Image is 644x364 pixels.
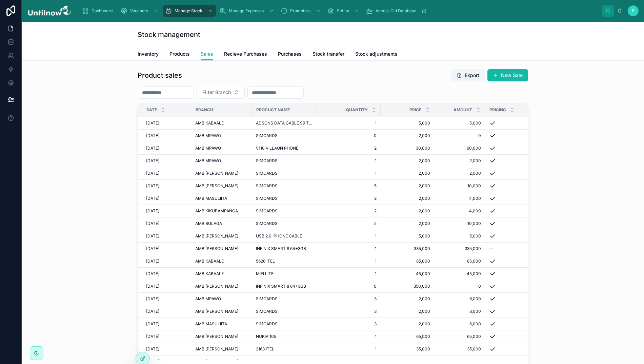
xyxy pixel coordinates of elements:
[337,8,349,14] span: Set up
[438,296,481,302] a: 6,000
[256,321,313,327] a: SIMCARDS
[451,69,485,81] button: Export
[385,246,430,251] span: 335,000
[175,8,202,14] span: Manage Stock
[256,158,278,164] span: SIMCARDS
[385,258,430,264] a: 85,000
[256,334,276,339] span: NOKIA 105
[385,309,430,314] span: 2,000
[438,346,481,352] span: 35,000
[290,8,310,14] span: Promoters
[321,183,377,189] a: 5
[321,296,377,302] a: 3
[146,133,187,138] a: [DATE]
[256,346,313,352] a: 2163 ITEL
[385,196,430,201] a: 2,000
[138,48,159,61] a: Inventory
[195,120,248,126] a: AMB KABAALE
[438,120,481,126] a: 5,000
[195,246,248,251] a: AMB [PERSON_NAME]
[385,120,430,126] a: 5,000
[195,158,248,164] a: AMB MPAWO
[438,221,481,226] a: 10,000
[385,133,430,138] span: 2,000
[321,120,377,126] span: 1
[256,120,313,126] a: ADSONS DATA CABLE S9 TYPE C
[385,221,430,226] a: 2,000
[146,233,159,239] span: [DATE]
[321,221,377,226] a: 5
[195,183,238,189] span: AMB [PERSON_NAME]
[438,183,481,189] a: 10,000
[409,107,421,113] span: Price
[146,246,159,251] span: [DATE]
[195,334,238,339] span: AMB [PERSON_NAME]
[146,120,159,126] span: [DATE]
[256,284,313,289] a: INFINIX SMART 8 64+3GB
[321,271,377,276] span: 1
[438,171,481,176] a: 2,000
[256,107,290,113] span: Product Name
[195,296,248,302] a: AMB MPAWO
[195,158,221,164] span: AMB MPAWO
[385,233,430,239] a: 5,000
[146,107,157,113] span: Date
[256,183,278,189] span: SIMCARDS
[385,346,430,352] a: 35,000
[321,158,377,164] span: 1
[202,89,231,96] span: Filter Branch
[321,321,377,327] a: 3
[256,221,313,226] a: SIMCARDS
[195,146,221,151] span: AMB MPAWO
[385,284,430,289] span: 350,000
[438,284,481,289] span: 0
[385,183,430,189] a: 2,000
[256,183,313,189] a: SIMCARDS
[195,221,222,226] span: AMB BULAGA
[438,196,481,201] span: 4,000
[138,51,159,57] span: Inventory
[197,86,245,99] button: Select Button
[146,171,187,176] a: [DATE]
[195,271,224,276] span: AMB KABAALE
[321,258,377,264] span: 1
[146,221,187,226] a: [DATE]
[146,208,187,214] a: [DATE]
[321,208,377,214] span: 2
[195,321,248,327] a: AMB MASULIITA
[146,246,187,251] a: [DATE]
[321,133,377,138] span: 0
[438,133,481,138] span: 0
[146,208,159,214] span: [DATE]
[321,146,377,151] a: 2
[321,284,377,289] span: 0
[92,8,113,14] span: Dashboard
[195,146,248,151] a: AMB MPAWO
[146,233,187,239] a: [DATE]
[256,171,278,176] span: SIMCARDS
[385,208,430,214] a: 2,000
[321,171,377,176] a: 1
[256,296,313,302] a: SIMCARDS
[146,120,187,126] a: [DATE]
[346,107,368,113] span: Quantity
[438,246,481,251] a: 335,000
[146,309,159,314] span: [DATE]
[256,246,313,251] a: INFINIX SMART 8 64+3GB
[195,346,238,352] span: AMB [PERSON_NAME]
[278,51,302,57] span: Purchases
[195,296,221,302] span: AMB MPAWO
[195,233,248,239] a: AMB [PERSON_NAME]
[169,48,190,61] a: Products
[195,233,238,239] span: AMB [PERSON_NAME]
[438,233,481,239] a: 5,000
[321,246,377,251] a: 1
[217,5,277,17] a: Manage Expenses
[385,158,430,164] a: 2,000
